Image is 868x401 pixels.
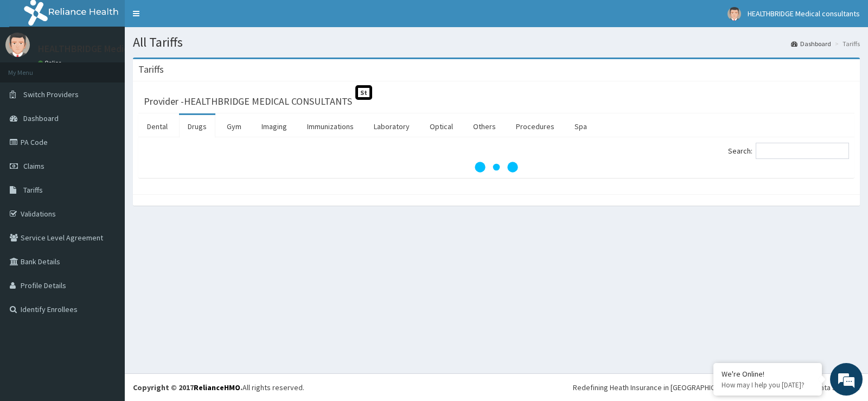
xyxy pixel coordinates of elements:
[133,383,242,392] strong: Copyright © 2017 .
[832,39,860,48] li: Tariffs
[566,115,596,138] a: Spa
[38,59,64,67] a: Online
[253,115,296,138] a: Imaging
[23,185,43,195] span: Tariffs
[748,9,860,18] span: HEALTHBRIDGE Medical consultants
[218,115,250,138] a: Gym
[138,65,164,74] h3: Tariffs
[365,115,418,138] a: Laboratory
[573,382,860,393] div: Redefining Heath Insurance in [GEOGRAPHIC_DATA] using Telemedicine and Data Science!
[125,373,868,401] footer: All rights reserved.
[133,35,860,49] h1: All Tariffs
[722,380,814,390] p: How may I help you today?
[727,7,741,21] img: User Image
[23,90,79,99] span: Switch Providers
[728,143,849,159] label: Search:
[144,97,352,106] h3: Provider - HEALTHBRIDGE MEDICAL CONSULTANTS
[5,33,30,57] img: User Image
[791,39,831,48] a: Dashboard
[421,115,462,138] a: Optical
[179,115,215,138] a: Drugs
[355,85,372,100] span: St
[38,44,189,54] p: HEALTHBRIDGE Medical consultants
[23,113,59,123] span: Dashboard
[23,161,44,171] span: Claims
[464,115,505,138] a: Others
[298,115,362,138] a: Immunizations
[194,383,240,392] a: RelianceHMO
[507,115,563,138] a: Procedures
[722,369,814,379] div: We're Online!
[138,115,176,138] a: Dental
[475,145,518,189] svg: audio-loading
[756,143,849,159] input: Search:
